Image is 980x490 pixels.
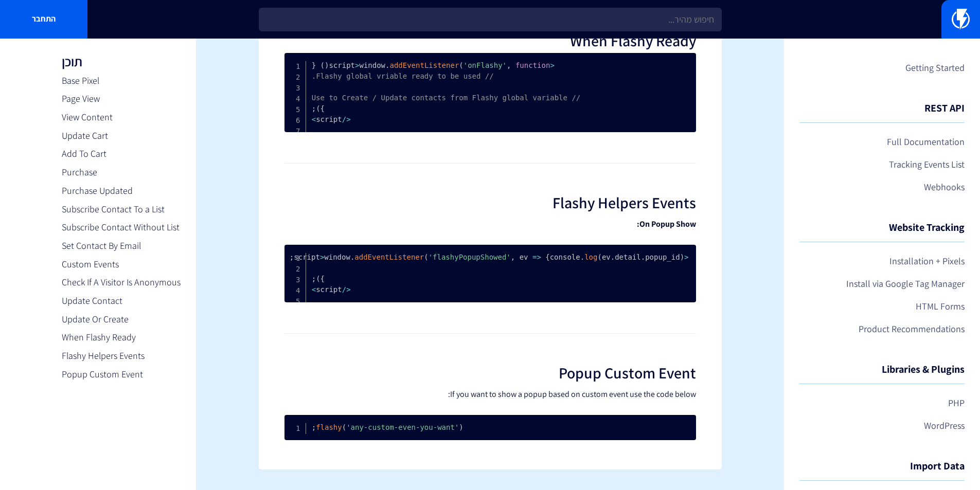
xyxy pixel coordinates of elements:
a: Base Pixel [62,74,181,87]
span: < [346,285,350,294]
span: > [355,61,359,69]
a: Update Cart [62,129,181,142]
span: // Flashy global vriable ready to be used. [312,72,494,80]
a: Install via Google Tag Manager [799,275,965,293]
span: => [532,253,541,261]
span: < [346,115,350,123]
span: ; [312,275,316,283]
span: 'onFlashy' [464,61,507,69]
span: ( [325,61,329,69]
a: Purchase Updated [62,184,181,197]
span: , [511,253,515,261]
a: When Flashy Ready [62,331,181,344]
a: Update Contact [62,294,181,307]
a: Update Or Create [62,313,181,326]
a: Purchase [62,166,181,179]
h4: Libraries & Plugins [799,364,965,384]
span: ) [316,275,320,283]
a: Flashy Helpers Events [62,349,181,362]
span: 'any-custom-even-you-want' [346,423,459,431]
h3: תוכן [62,54,181,69]
a: Subscribe Contact To a List [62,203,181,216]
a: PHP [799,394,965,412]
a: View Content [62,111,181,124]
input: חיפוש מהיר... [259,8,722,31]
span: / [342,285,346,294]
span: log [584,253,597,261]
a: Check If A Visitor Is Anonymous [62,276,181,289]
span: > [320,253,324,261]
h4: REST API [799,102,965,123]
span: < [550,61,554,69]
a: Product Recommendations [799,320,965,338]
span: addEventListener [354,253,424,261]
p: If you want to show a popup based on custom event use the code below: [284,389,696,400]
span: ; [312,423,316,431]
span: ( [597,253,601,261]
span: { [545,253,549,261]
h2: When Flashy Ready [284,32,696,49]
a: Add To Cart [62,147,181,160]
h4: Website Tracking [799,222,965,242]
a: HTML Forms [799,298,965,315]
span: ( [424,253,428,261]
h2: Popup Custom Event [284,365,696,382]
span: . [385,61,389,69]
a: Set Contact By Email [62,239,181,252]
span: , [507,61,511,69]
span: > [312,285,316,294]
span: // Use to Create / Update contacts from Flashy global variable [312,94,581,102]
span: addEventListener [389,61,459,69]
code: script window console ev detail popup_id script [290,253,689,294]
a: Webhooks [799,178,965,196]
span: { [312,61,316,69]
span: ev [520,253,528,261]
span: / [342,115,346,123]
span: ; [290,253,294,261]
a: WordPress [799,417,965,434]
span: ( [342,423,346,431]
h2: Flashy Helpers Events [284,194,696,211]
span: > [312,115,316,123]
a: Popup Custom Event [62,368,181,381]
span: . [580,253,584,261]
a: Tracking Events List [799,156,965,173]
code: script window script [312,61,615,123]
span: ) [320,61,325,69]
strong: On Popup Show: [637,219,696,229]
span: ) [316,104,320,113]
span: 'flashyPopupShowed' [429,253,511,261]
span: ( [459,61,463,69]
span: . [350,253,354,261]
span: function [515,61,550,69]
span: . [611,253,615,261]
a: Getting Started [799,59,965,77]
a: Installation + Pixels [799,252,965,270]
a: Full Documentation [799,133,965,151]
h4: Import Data [799,460,965,481]
span: ; [312,104,316,113]
a: Custom Events [62,258,181,271]
span: flashy [316,423,342,431]
span: ) [459,423,463,431]
span: } [320,275,325,283]
span: . [641,253,645,261]
a: Subscribe Contact Without List [62,221,181,234]
span: } [320,104,325,113]
a: Page View [62,92,181,105]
